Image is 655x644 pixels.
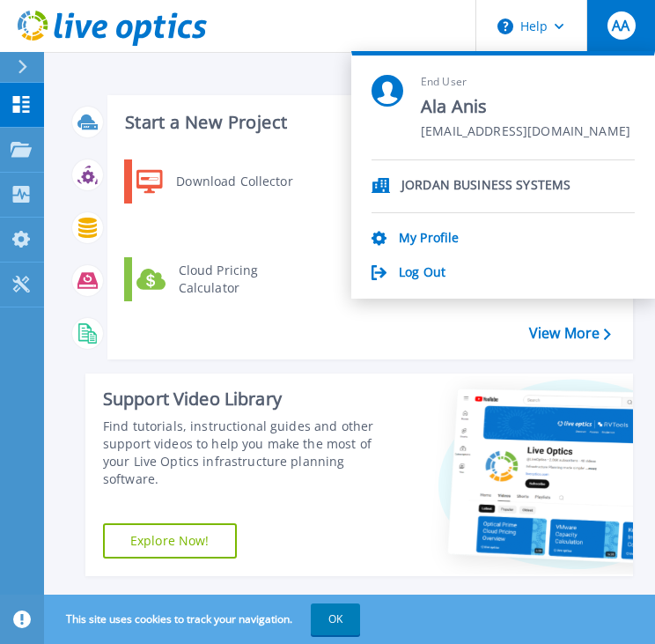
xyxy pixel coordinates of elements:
span: [EMAIL_ADDRESS][DOMAIN_NAME] [421,124,630,141]
a: Download Collector [124,159,305,204]
span: End User [421,75,630,90]
h3: Start a New Project [125,113,610,132]
span: This site uses cookies to track your navigation. [48,603,360,635]
button: OK [311,603,360,635]
a: Explore Now! [103,523,237,559]
span: AA [612,19,629,33]
a: View More [529,325,611,342]
a: Log Out [399,265,445,282]
div: Cloud Pricing Calculator [170,262,300,297]
a: My Profile [399,231,459,248]
p: JORDAN BUSINESS SYSTEMS [401,178,570,195]
div: Find tutorials, instructional guides and other support videos to help you make the most of your L... [103,418,379,488]
a: Cloud Pricing Calculator [124,257,305,301]
div: Support Video Library [103,388,379,411]
div: Download Collector [167,164,300,199]
span: Ala Anis [421,95,630,119]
